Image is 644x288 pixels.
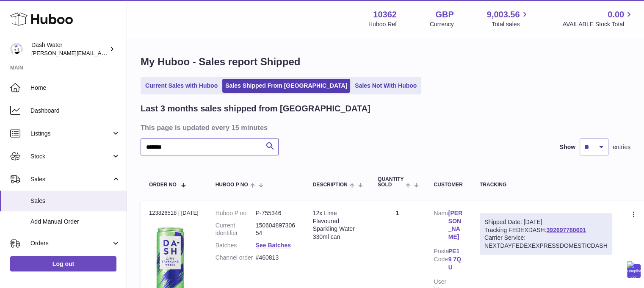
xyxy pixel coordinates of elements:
[30,84,120,92] span: Home
[562,9,634,28] a: 0.00 AVAILABLE Stock Total
[10,43,23,55] img: james@dash-water.com
[434,182,462,188] div: Customer
[484,234,608,250] div: Carrier Service: NEXTDAYFEDEXEXPRESSDOMESTICDASH
[435,9,453,20] strong: GBP
[368,20,397,28] div: Huboo Ref
[480,213,612,255] div: Tracking FEDEXDASH:
[430,20,454,28] div: Currency
[484,218,608,226] div: Shipped Date: [DATE]
[487,9,520,20] span: 9,003.56
[31,41,108,57] div: Dash Water
[149,182,177,188] span: Order No
[216,254,256,262] dt: Channel order
[434,209,448,244] dt: Name
[216,241,256,249] dt: Batches
[142,79,221,93] a: Current Sales with Huboo
[448,209,463,241] a: [PERSON_NAME]
[256,254,296,262] dd: #460813
[487,9,530,28] a: 9,003.56 Total sales
[141,123,628,132] h3: This page is updated every 15 minutes
[256,209,296,217] dd: P-755346
[546,227,586,233] a: 392697780601
[141,103,370,114] h2: Last 3 months sales shipped from [GEOGRAPHIC_DATA]
[30,239,111,247] span: Orders
[378,177,404,188] span: Quantity Sold
[613,143,630,151] span: entries
[216,222,256,238] dt: Current identifier
[222,79,350,93] a: Sales Shipped From [GEOGRAPHIC_DATA]
[352,79,420,93] a: Sales Not With Huboo
[149,209,199,217] div: 123826518 | [DATE]
[10,256,116,271] a: Log out
[492,20,529,28] span: Total sales
[608,9,624,20] span: 0.00
[313,182,348,188] span: Description
[448,247,463,271] a: PE19 7QU
[30,107,120,115] span: Dashboard
[216,182,248,188] span: Huboo P no
[141,55,630,69] h1: My Huboo - Sales report Shipped
[216,209,256,217] dt: Huboo P no
[31,50,170,56] span: [PERSON_NAME][EMAIL_ADDRESS][DOMAIN_NAME]
[30,130,111,138] span: Listings
[30,152,111,161] span: Stock
[480,182,612,188] div: Tracking
[256,222,296,238] dd: 15060489730654
[30,218,120,226] span: Add Manual Order
[30,197,120,205] span: Sales
[560,143,575,151] label: Show
[313,209,361,241] div: 12x Lime Flavoured Sparkling Water 330ml can
[373,9,397,20] strong: 10362
[562,20,634,28] span: AVAILABLE Stock Total
[256,242,291,249] a: See Batches
[30,175,111,183] span: Sales
[434,247,448,274] dt: Postal Code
